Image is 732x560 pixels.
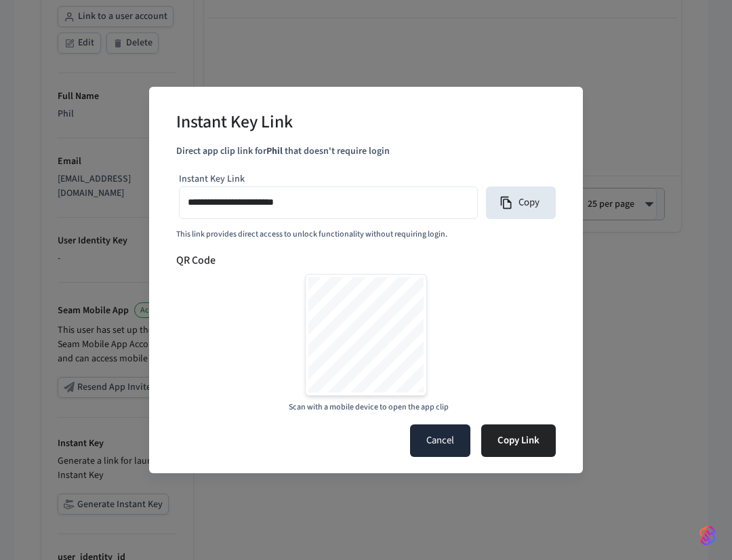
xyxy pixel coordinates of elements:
span: Scan with a mobile device to open the app clip [289,401,449,414]
p: Direct app clip link for that doesn't require login [176,144,556,159]
button: Cancel [410,424,470,457]
span: This link provides direct access to unlock functionality without requiring login. [176,228,447,240]
img: SeamLogoGradient.69752ec5.svg [699,525,716,546]
button: Copy Link [481,424,556,457]
h2: Instant Key Link [176,103,293,144]
button: Copy [486,186,556,219]
h6: QR Code [176,252,556,268]
label: Instant Key Link [179,172,245,186]
strong: Phil [266,144,283,158]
